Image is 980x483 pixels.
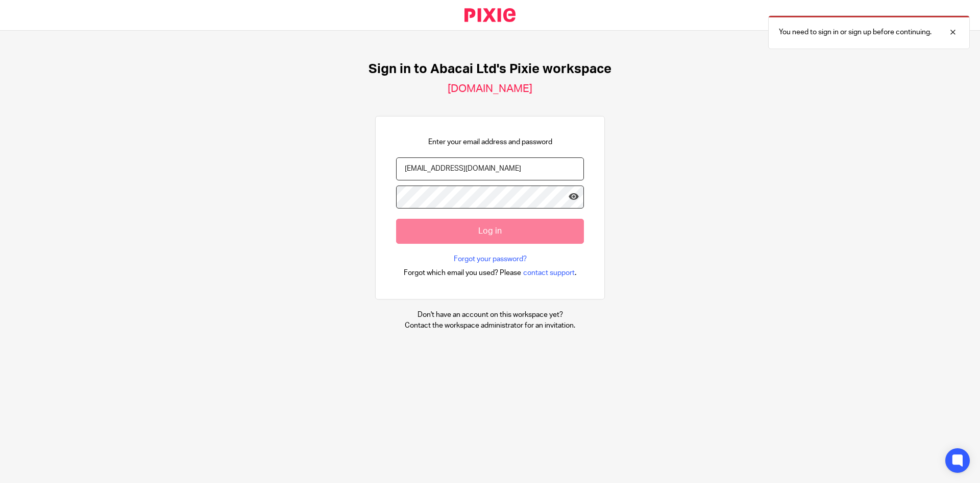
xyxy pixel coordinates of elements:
[405,320,575,331] p: Contact the workspace administrator for an invitation.
[404,268,521,278] span: Forgot which email you used? Please
[448,82,532,96] h2: [DOMAIN_NAME]
[369,61,611,77] h1: Sign in to Abacai Ltd's Pixie workspace
[404,267,577,279] div: .
[523,268,575,278] span: contact support
[779,27,932,37] p: You need to sign in or sign up before continuing.
[405,310,575,320] p: Don't have an account on this workspace yet?
[396,219,584,244] input: Log in
[454,254,527,264] a: Forgot your password?
[396,157,584,180] input: name@example.com
[428,137,552,147] p: Enter your email address and password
